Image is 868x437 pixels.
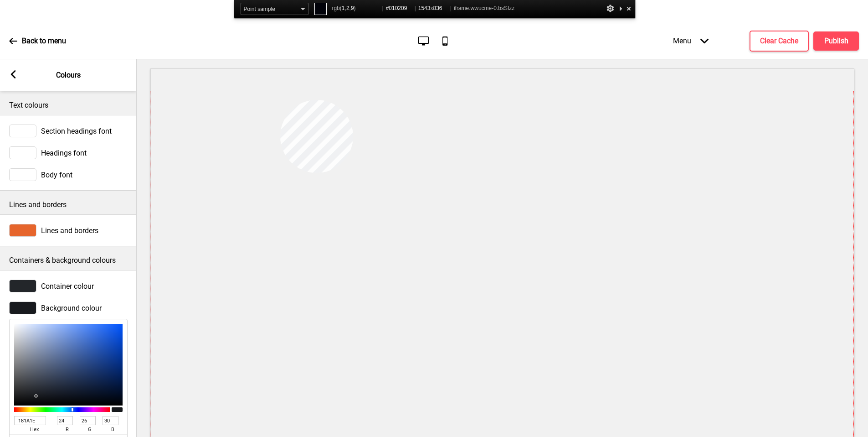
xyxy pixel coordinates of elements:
span: Body font [41,171,72,179]
p: Containers & background colours [9,255,128,265]
div: Close and Stop Picking [624,3,633,14]
span: 1543 [418,5,431,11]
p: Back to menu [22,36,66,46]
span: iframe [454,3,514,14]
div: Headings font [9,146,128,159]
span: 836 [433,5,442,11]
span: Headings font [41,149,87,157]
p: Text colours [9,100,128,110]
span: 9 [351,5,354,11]
span: | [450,5,452,11]
h4: Publish [824,36,848,46]
span: g [80,425,100,434]
div: Body font [9,168,128,181]
a: Back to menu [9,29,66,53]
div: Options [606,3,615,14]
span: x [418,3,448,14]
div: Section headings font [9,125,128,137]
h4: Clear Cache [760,36,798,46]
span: Lines and borders [41,226,98,235]
button: Clear Cache [750,31,809,52]
div: Lines and borders [9,224,128,237]
span: 1 [342,5,345,11]
button: Publish [813,31,859,51]
p: Colours [56,70,81,80]
span: | [415,5,416,11]
span: .wwucme-0.bsSIzz [469,5,514,11]
span: hex [14,425,54,434]
div: Collapse This Panel [617,3,624,14]
span: b [103,425,123,434]
span: #010209 [386,3,412,14]
span: Container colour [41,282,94,291]
span: rgb( , , ) [332,3,380,14]
p: Lines and borders [9,200,128,210]
div: Container colour [9,280,128,292]
div: Background colour [9,302,128,314]
span: | [382,5,384,11]
span: Section headings font [41,127,112,135]
span: 2 [346,5,349,11]
span: Background colour [41,304,102,312]
span: r [57,425,77,434]
div: Menu [664,27,718,54]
